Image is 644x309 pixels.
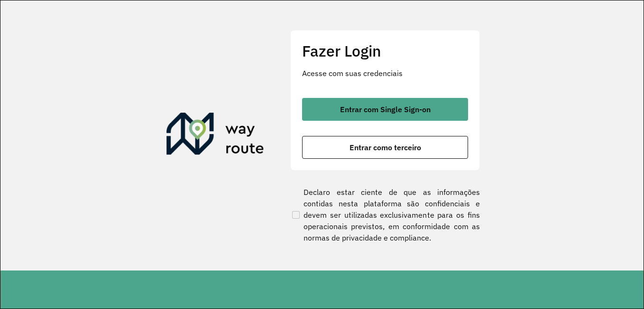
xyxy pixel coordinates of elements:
[302,136,468,159] button: botão
[166,113,264,158] img: Roteirizador AmbevTech
[302,98,468,121] button: botão
[302,42,468,60] h2: Fazer Login
[304,186,480,243] font: Declaro estar ciente de que as informações contidas nesta plataforma são confidenciais e devem se...
[302,68,468,79] p: Acesse com suas credenciais
[350,143,421,152] font: Entrar como terceiro
[340,105,431,114] font: Entrar com Single Sign-on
